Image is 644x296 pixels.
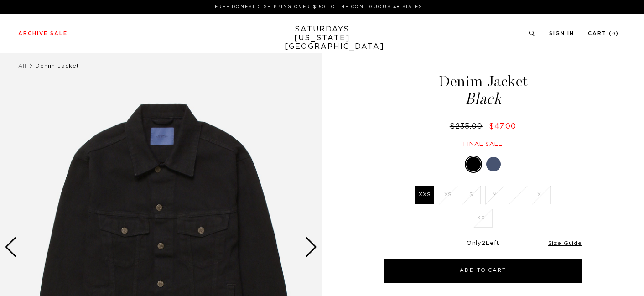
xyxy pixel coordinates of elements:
a: SATURDAYS[US_STATE][GEOGRAPHIC_DATA] [285,25,360,51]
span: 2 [482,240,486,246]
span: Black [383,91,583,106]
div: Next slide [305,237,317,257]
del: $235.00 [450,123,486,130]
a: Cart (0) [588,31,619,36]
span: Denim Jacket [36,63,79,68]
label: XXS [415,186,434,204]
span: $47.00 [489,123,516,130]
a: Archive Sale [18,31,68,36]
button: Add to Cart [384,259,582,283]
small: 0 [612,32,616,36]
div: Previous slide [5,237,17,257]
p: FREE DOMESTIC SHIPPING OVER $150 TO THE CONTIGUOUS 48 STATES [22,4,615,10]
div: Final sale [383,140,583,148]
a: Sign In [549,31,574,36]
a: Size Guide [548,240,582,246]
a: All [18,63,26,68]
h1: Denim Jacket [383,74,583,106]
div: Only Left [384,240,582,248]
